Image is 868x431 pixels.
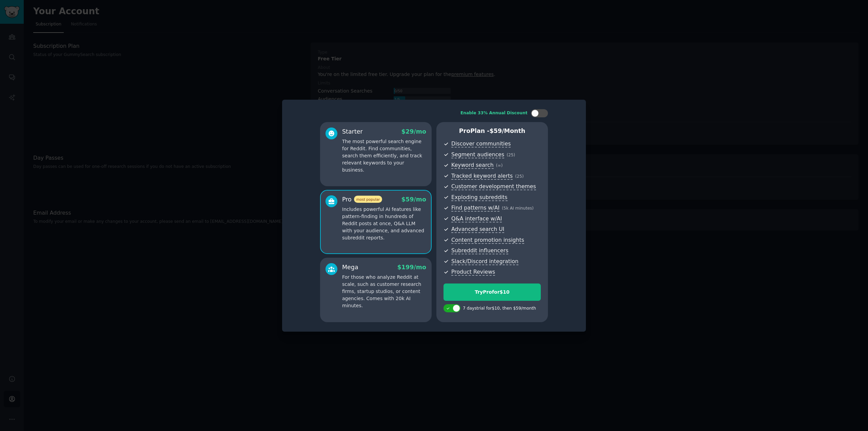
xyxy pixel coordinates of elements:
span: Content promotion insights [451,237,524,244]
span: Slack/Discord integration [451,258,518,265]
span: Find patterns w/AI [451,204,499,212]
span: Customer development themes [451,183,536,190]
span: ( 25 ) [515,174,524,179]
div: 7 days trial for $10 , then $ 59 /month [463,306,536,312]
span: Product Reviews [451,269,495,276]
div: Enable 33% Annual Discount [460,110,528,116]
span: Subreddit influencers [451,247,508,254]
span: Segment audiences [451,151,504,158]
span: $ 59 /month [490,128,526,134]
span: ( 5k AI minutes ) [502,206,534,211]
p: Includes powerful AI features like pattern-finding in hundreds of Reddit posts at once, Q&A LLM w... [342,206,426,241]
span: $ 199 /mo [397,264,426,271]
span: most popular [354,196,382,203]
p: Pro Plan - [443,127,541,135]
div: Try Pro for $10 [444,289,540,296]
div: Mega [342,263,358,272]
span: ( 25 ) [507,153,515,157]
span: Discover communities [451,140,511,148]
span: Tracked keyword alerts [451,173,513,180]
span: Q&A interface w/AI [451,215,502,222]
span: Advanced search UI [451,226,504,233]
span: $ 59 /mo [401,196,426,203]
span: $ 29 /mo [401,128,426,135]
p: The most powerful search engine for Reddit. Find communities, search them efficiently, and track ... [342,138,426,174]
span: ( ∞ ) [496,163,503,168]
span: Keyword search [451,162,494,169]
button: TryProfor$10 [443,283,541,301]
div: Pro [342,195,382,204]
div: Starter [342,128,363,136]
span: Exploding subreddits [451,194,507,201]
p: For those who analyze Reddit at scale, such as customer research firms, startup studios, or conte... [342,274,426,309]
